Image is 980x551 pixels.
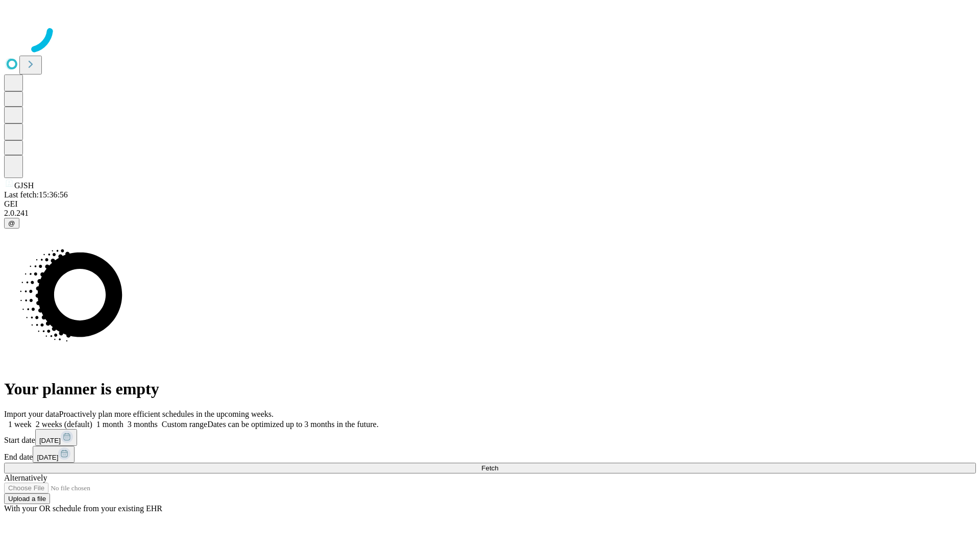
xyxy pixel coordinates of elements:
[162,420,207,429] span: Custom range
[4,218,19,229] button: @
[36,420,92,429] span: 2 weeks (default)
[4,380,976,398] h1: Your planner is empty
[37,454,58,461] span: [DATE]
[4,446,976,463] div: End date
[4,493,50,504] button: Upload a file
[4,429,976,446] div: Start date
[4,473,47,482] span: Alternatively
[35,429,77,446] button: [DATE]
[4,463,976,473] button: Fetch
[96,420,124,429] span: 1 month
[207,420,378,429] span: Dates can be optimized up to 3 months in the future.
[33,446,75,463] button: [DATE]
[4,504,162,513] span: With your OR schedule from your existing EHR
[481,464,498,472] span: Fetch
[128,420,158,429] span: 3 months
[8,420,32,429] span: 1 week
[4,199,976,209] div: GEI
[8,219,15,227] span: @
[14,181,34,190] span: GJSH
[59,410,274,418] span: Proactively plan more efficient schedules in the upcoming weeks.
[39,437,61,444] span: [DATE]
[4,410,59,418] span: Import your data
[4,190,68,199] span: Last fetch: 15:36:56
[4,209,976,218] div: 2.0.241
